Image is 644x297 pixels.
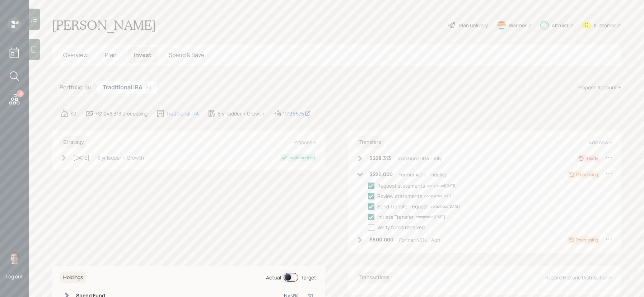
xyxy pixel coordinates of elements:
[60,272,86,283] h6: Holdings
[377,192,422,200] div: Review statements
[145,84,151,91] div: $0
[134,51,151,59] span: Invest
[377,223,425,231] div: Verify funds received
[552,22,569,29] div: Altruist
[85,84,91,91] div: $0
[97,154,144,161] div: 6 yr ladder • Growth
[369,237,393,243] h6: $800,000
[416,214,445,220] div: completed [DATE]
[105,51,117,59] span: Plan
[399,236,440,244] div: Former 401k - Aon
[459,22,488,29] div: Plan Delivery
[95,110,148,117] div: +$1,248,313 processing
[103,84,143,91] h5: Traditional IRA
[377,203,428,210] div: Send Transfer request
[283,110,311,117] div: 10136575
[589,139,612,146] div: Add new +
[576,171,598,178] div: Processing
[576,237,598,243] div: Processing
[594,22,616,29] div: Kustomer
[169,51,204,59] span: Spend & Save
[578,84,621,91] div: Propose Account +
[427,183,457,188] div: completed [DATE]
[294,139,316,146] div: Propose +
[369,155,391,161] h6: $228,313
[266,274,281,281] div: Actual
[377,182,425,189] div: Request statements
[166,110,199,117] div: Traditional IRA
[60,84,82,91] h5: Portfolio
[545,274,612,281] div: Record Historic Distribution +
[356,272,392,283] h6: Transactions
[7,250,22,264] img: harrison-schaefer-headshot-2.png
[63,51,88,59] span: Overview
[509,22,527,29] div: Warmer
[70,110,76,117] div: $0
[17,90,24,97] div: 18
[430,204,460,209] div: completed [DATE]
[60,136,87,148] h6: Strategy
[6,273,23,280] div: Log out
[218,110,264,117] div: 6 yr ladder • Growth
[424,193,454,199] div: completed [DATE]
[369,171,393,178] h6: $220,000
[289,155,315,161] div: Implemented
[52,17,156,33] h1: [PERSON_NAME]
[377,213,414,221] div: Initiate Transfer
[301,274,316,281] div: Target
[356,136,384,148] h6: Transfers
[73,154,89,161] div: [DATE]
[585,155,598,162] div: Ready
[398,171,447,178] div: Former 401k - Fidelity
[397,155,442,162] div: Traditional IRA - Ally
